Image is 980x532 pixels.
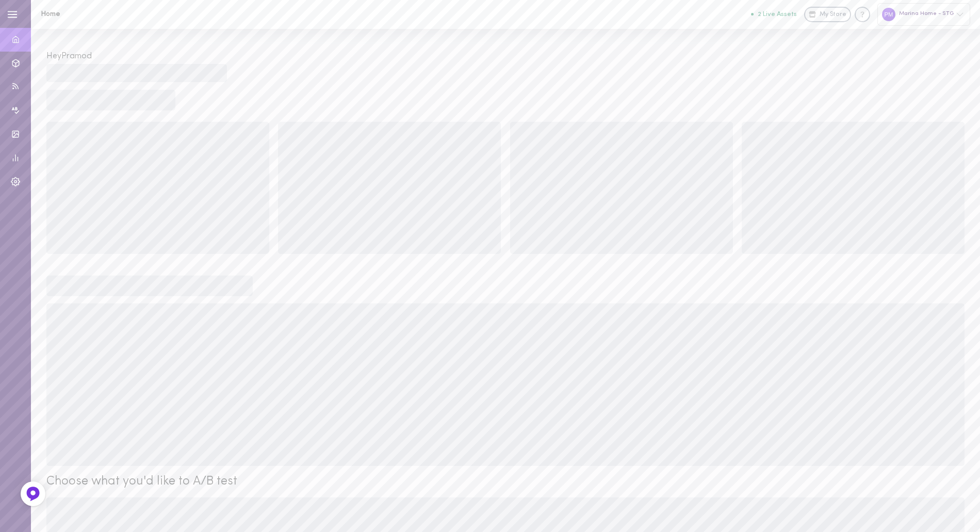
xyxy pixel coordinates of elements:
div: Knowledge center [855,7,870,22]
span: Hey Pramod [46,52,92,60]
h1: Home [41,10,211,18]
span: My Store [820,10,846,20]
button: 2 Live Assets [751,11,797,18]
a: 2 Live Assets [751,11,804,18]
img: Feedback Button [25,486,41,502]
div: Marina Home - STG [877,3,970,25]
a: My Store [804,7,851,22]
span: Choose what you'd like to A/B test [46,475,237,488]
